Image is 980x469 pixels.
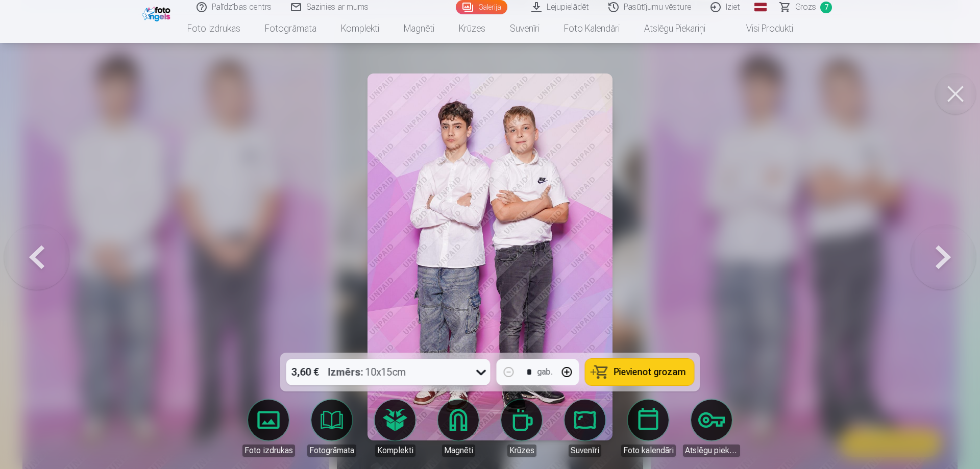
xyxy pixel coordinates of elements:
[142,4,173,21] img: /fa1
[253,14,329,43] a: Fotogrāmata
[820,2,832,13] span: 7
[614,367,686,377] span: Pievienot grozam
[552,14,632,43] a: Foto kalendāri
[328,359,406,385] div: 10x15cm
[632,14,718,43] a: Atslēgu piekariņi
[391,14,447,43] a: Magnēti
[303,400,360,457] a: Fotogrāmata
[507,445,536,457] div: Krūzes
[683,400,740,457] a: Atslēgu piekariņi
[366,400,424,457] a: Komplekti
[242,445,295,457] div: Foto izdrukas
[442,445,475,457] div: Magnēti
[307,445,356,457] div: Fotogrāmata
[430,400,487,457] a: Magnēti
[286,359,324,385] div: 3,60 €
[537,366,553,378] div: gab.
[447,14,498,43] a: Krūzes
[683,445,740,457] div: Atslēgu piekariņi
[329,14,391,43] a: Komplekti
[569,445,601,457] div: Suvenīri
[585,359,694,385] button: Pievienot grozam
[620,400,677,457] a: Foto kalendāri
[795,1,816,13] span: Grozs
[556,400,614,457] a: Suvenīri
[328,365,363,379] strong: Izmērs :
[175,14,253,43] a: Foto izdrukas
[498,14,552,43] a: Suvenīri
[375,445,415,457] div: Komplekti
[718,14,805,43] a: Visi produkti
[493,400,550,457] a: Krūzes
[621,445,676,457] div: Foto kalendāri
[240,400,297,457] a: Foto izdrukas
